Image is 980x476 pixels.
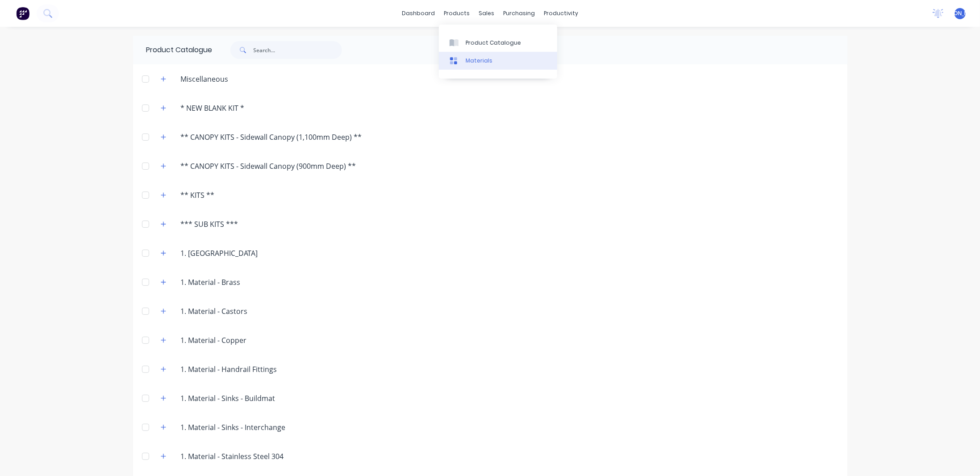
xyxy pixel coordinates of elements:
[174,132,369,142] div: ** CANOPY KITS - Sidewall Canopy (1,100mm Deep) **
[174,393,283,404] div: 1. Material - Sinks - Buildmat
[174,451,291,462] div: 1. Material - Stainless Steel 304
[174,422,293,433] div: 1. Material - Sinks - Interchange
[174,335,254,346] div: 1. Material - Copper
[474,7,499,20] div: sales
[174,277,248,288] div: 1. Material - Brass
[466,57,492,65] div: Materials
[133,36,213,64] div: Product Catalogue
[466,39,521,47] div: Product Catalogue
[439,52,557,70] a: Materials
[16,7,29,20] img: Factory
[397,7,439,20] a: dashboard
[539,7,583,20] div: productivity
[439,7,474,20] div: products
[499,7,539,20] div: purchasing
[254,41,342,59] input: Search...
[174,248,265,259] div: 1. [GEOGRAPHIC_DATA]
[174,306,255,317] div: 1. Material - Castors
[174,161,363,171] div: ** CANOPY KITS - Sidewall Canopy (900mm Deep) **
[174,364,284,375] div: 1. Material - Handrail Fittings
[174,103,252,113] div: * NEW BLANK KIT *
[439,33,557,51] a: Product Catalogue
[174,74,236,84] div: Miscellaneous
